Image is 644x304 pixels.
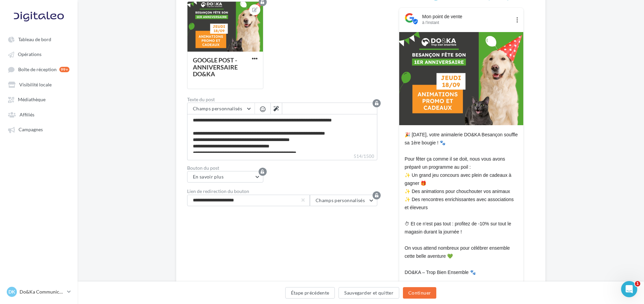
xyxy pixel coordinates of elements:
a: Boîte de réception 99+ [4,63,74,76]
div: Mon point de vente [422,13,511,20]
span: DK [8,288,15,295]
a: Visibilité locale [4,78,74,90]
span: 1 [635,281,640,286]
a: Campagnes [4,123,74,135]
a: Médiathèque [4,93,74,105]
span: Tableau de bord [18,36,51,42]
label: 514/1500 [187,153,377,160]
span: Opérations [18,52,41,57]
div: à l'instant [422,20,511,25]
span: Affiliés [20,112,34,117]
span: Champs personnalisés [193,106,242,111]
a: Opérations [4,48,74,60]
div: GOOGLE POST - ANNIVERSAIRE DO&KA [193,56,238,78]
label: Bouton du post [187,166,377,170]
a: Tableau de bord [4,33,74,45]
button: Continuer [403,287,436,299]
span: Champs personnalisés [316,197,365,203]
button: Champs personnalisés [310,195,377,206]
iframe: Intercom live chat [621,281,637,297]
span: Campagnes [19,127,43,133]
div: 🎉 [DATE], votre animalerie DO&KA Besançon souffle sa 1ère bougie ! 🐾 Pour fêter ça comme il se do... [405,131,518,276]
a: DK Do&Ka Communication [5,285,72,298]
label: Lien de redirection du bouton [187,189,249,194]
span: Médiathèque [18,97,46,103]
span: En savoir plus [193,174,224,179]
span: Boîte de réception [18,66,57,72]
div: 99+ [59,67,69,72]
a: Affiliés [4,108,74,120]
label: Texte du post [187,97,377,102]
button: Sauvegarder et quitter [339,287,399,299]
img: GOOGLE POST - ANNIVERSAIRE DO&KA [399,32,523,125]
button: Champs personnalisés [187,103,255,114]
button: Étape précédente [285,287,335,299]
button: En savoir plus [187,171,263,183]
span: Visibilité locale [19,82,52,87]
p: Do&Ka Communication [20,288,64,295]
